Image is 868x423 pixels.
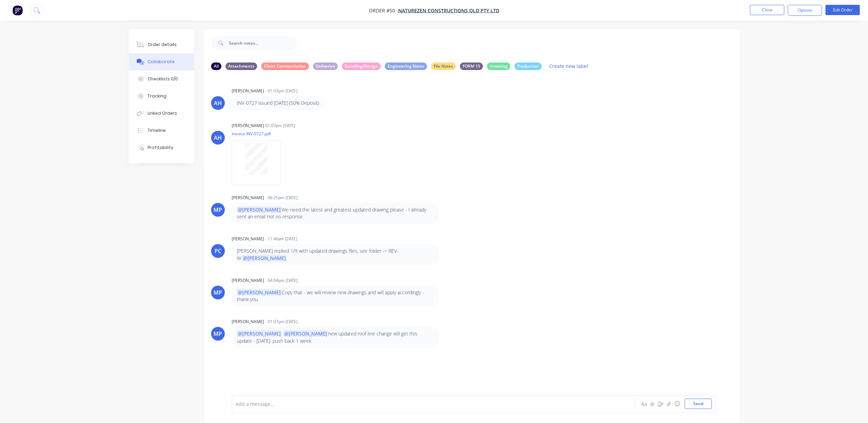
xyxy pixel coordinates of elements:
p: Copy that - we will review new drawings and will apply accordingly - thank you. [237,289,433,303]
div: [PERSON_NAME] [232,319,264,325]
div: Checklists 0/0 [148,76,178,82]
button: Order details [129,36,194,53]
div: FORM 15 [460,62,483,70]
p: Invoice INV-0727.pdf [232,131,288,137]
button: Timeline [129,122,194,139]
div: Detailing/Design [342,62,381,70]
input: Search notes... [229,36,297,50]
span: @[PERSON_NAME] [237,206,282,213]
span: @[PERSON_NAME] [242,255,287,261]
div: Profitability [148,145,173,151]
span: @[PERSON_NAME] [237,289,282,296]
img: Factory [12,5,23,15]
button: Close [750,5,784,15]
div: Collaborate [148,59,175,65]
button: Profitability [129,139,194,156]
div: 01:03pm [DATE] [265,123,295,129]
div: Production [514,62,542,70]
div: Engineering Notes [385,62,427,70]
div: MP [213,288,222,297]
button: Collaborate [129,53,194,70]
div: Attachments [225,62,257,70]
div: MP [213,330,222,338]
div: Order details [148,42,177,48]
div: Invoicing [487,62,510,70]
p: new updated roof line change will get this update - [DATE]. push back 1 week. [237,330,433,344]
div: - 06:25pm [DATE] [265,195,298,201]
a: NatureZen Constructions QLD Pty Ltd [398,7,499,14]
div: All [211,62,221,70]
div: AH [214,134,222,142]
button: ☺ [673,400,681,408]
div: [PERSON_NAME] [232,277,264,284]
button: Create new label [546,61,592,71]
div: AH [214,99,222,107]
div: Linked Orders [148,110,177,116]
div: File Notes [431,62,456,70]
div: Timeline [148,127,166,134]
p: INV-0727 issued [DATE] (50% Deposit) [237,100,319,106]
button: Edit Order [825,5,860,15]
div: [PERSON_NAME] [232,236,264,242]
button: Aa [640,400,648,408]
div: Client Communiation [261,62,309,70]
button: @ [648,400,657,408]
div: - 01:03pm [DATE] [265,88,298,94]
div: - 01:07pm [DATE] [265,319,298,325]
span: @[PERSON_NAME] [283,330,328,337]
button: Send [685,399,712,409]
button: Checklists 0/0 [129,70,194,88]
div: [PERSON_NAME] [232,88,264,94]
button: Linked Orders [129,105,194,122]
div: PC [215,247,221,255]
span: @[PERSON_NAME] [237,330,282,337]
p: We need the latest and greatest updated drawing please - I already sent an email not no response. [237,206,433,220]
div: - 04:04pm [DATE] [265,277,298,284]
p: [PERSON_NAME] replied 1/9 with updated drawings files, see folder -= REV-W. [237,248,433,262]
span: Order #50 - [369,7,398,14]
button: Tracking [129,88,194,105]
div: Deliveries [313,62,338,70]
div: - 11:40am [DATE] [265,236,297,242]
button: Options [788,5,822,16]
div: Tracking [148,93,166,99]
div: [PERSON_NAME] [232,195,264,201]
div: [PERSON_NAME] [232,123,264,129]
div: MP [213,206,222,214]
